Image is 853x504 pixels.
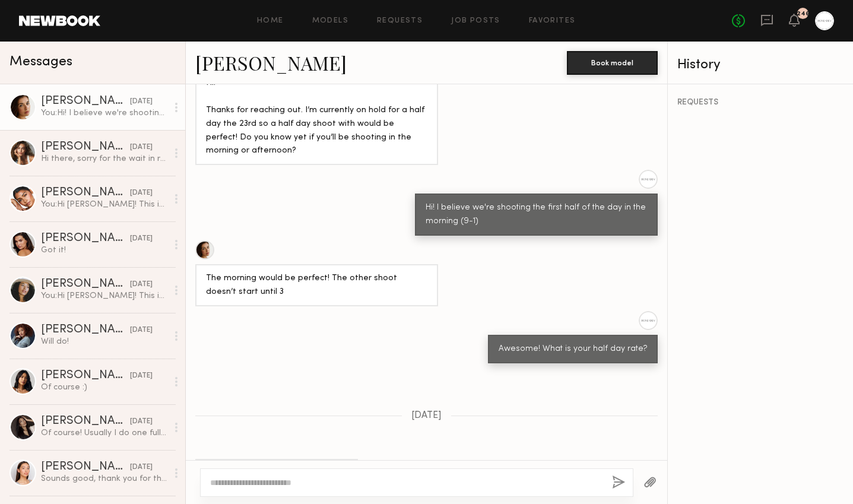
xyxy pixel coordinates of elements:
div: 246 [797,11,810,17]
div: [PERSON_NAME] [41,461,130,473]
div: Got it! [41,245,167,256]
a: Job Posts [451,17,500,25]
div: Hi! Thanks for reaching out. I’m currently on hold for a half day the 23rd so a half day shoot wi... [206,77,427,159]
div: [PERSON_NAME] [41,370,130,382]
div: [DATE] [130,142,153,153]
span: Messages [9,55,72,69]
div: Of course :) [41,382,167,393]
div: [DATE] [130,96,153,107]
div: Awesome! What is your half day rate? [499,343,647,356]
div: Sounds good, thank you for the update! [41,473,167,484]
a: [PERSON_NAME] [195,50,347,75]
div: REQUESTS [677,99,844,107]
a: Favorites [529,17,576,25]
span: [DATE] [411,411,442,421]
div: [PERSON_NAME] [41,324,130,336]
div: You: Hi [PERSON_NAME]! This is [PERSON_NAME] from Honeydew's marketing team :) We're shooting som... [41,290,167,302]
a: Home [257,17,284,25]
a: Models [312,17,348,25]
div: [DATE] [130,416,153,427]
div: Hi there, sorry for the wait in replying! Yes, I'm available and interested!! [41,153,167,164]
div: Hi! I believe we're shooting the first half of the day in the morning (9-1) [426,201,647,229]
div: [PERSON_NAME] [41,233,130,245]
div: [DATE] [130,325,153,336]
div: [PERSON_NAME] [41,96,130,107]
div: [DATE] [130,462,153,473]
div: History [677,58,844,72]
div: [PERSON_NAME] [41,187,130,199]
div: You: Hi! I believe we're shooting the first half of the day in the morning (9-1) [41,107,167,119]
div: [PERSON_NAME] [41,141,130,153]
div: Will do! [41,336,167,347]
div: [DATE] [130,233,153,245]
div: [DATE] [130,370,153,382]
a: Book model [567,57,658,67]
div: Of course! Usually I do one full edited video, along with raw footage, and a couple of pictures b... [41,427,167,439]
div: You: Hi [PERSON_NAME]! This is [PERSON_NAME] from Honeydew's marketing team :) We're shooting som... [41,199,167,210]
button: Book model [567,51,658,75]
div: [DATE] [130,188,153,199]
div: [PERSON_NAME] [41,416,130,427]
a: Requests [377,17,423,25]
div: [DATE] [130,279,153,290]
div: [PERSON_NAME] [41,278,130,290]
div: The morning would be perfect! The other shoot doesn’t start until 3 [206,272,427,299]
